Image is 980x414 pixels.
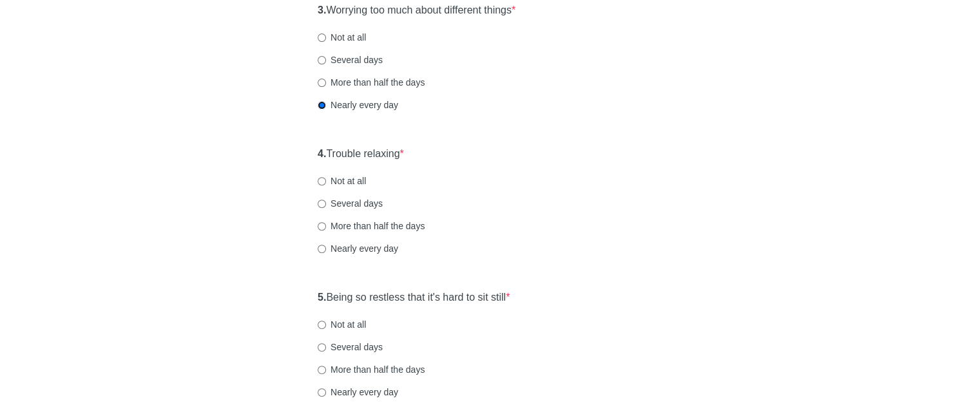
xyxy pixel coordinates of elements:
[318,321,326,329] input: Not at all
[318,148,326,159] strong: 4.
[318,363,425,376] label: More than half the days
[318,200,326,208] input: Several days
[318,318,366,331] label: Not at all
[318,220,425,232] label: More than half the days
[318,79,326,87] input: More than half the days
[318,222,326,231] input: More than half the days
[318,388,326,397] input: Nearly every day
[318,31,366,44] label: Not at all
[318,177,326,185] input: Not at all
[318,53,383,66] label: Several days
[318,5,326,15] strong: 3.
[318,343,326,352] input: Several days
[318,147,404,162] label: Trouble relaxing
[318,386,398,399] label: Nearly every day
[318,99,398,111] label: Nearly every day
[318,341,383,353] label: Several days
[318,197,383,210] label: Several days
[318,76,425,89] label: More than half the days
[318,3,515,18] label: Worrying too much about different things
[318,174,366,187] label: Not at all
[318,33,326,42] input: Not at all
[318,366,326,374] input: More than half the days
[318,245,326,253] input: Nearly every day
[318,242,398,255] label: Nearly every day
[318,56,326,64] input: Several days
[318,292,326,303] strong: 5.
[318,101,326,109] input: Nearly every day
[318,290,510,305] label: Being so restless that it's hard to sit still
